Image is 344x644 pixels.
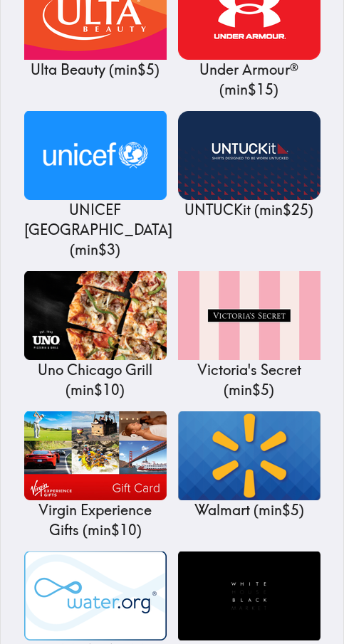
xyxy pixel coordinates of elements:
[24,500,167,540] p: Virgin Experience Gifts ( min $10 )
[24,200,167,260] p: UNICEF [GEOGRAPHIC_DATA] ( min $3 )
[178,200,320,220] p: UNTUCKit ( min $25 )
[24,271,167,400] a: Uno Chicago GrillUno Chicago Grill (min$10)
[178,360,320,400] p: Victoria's Secret ( min $5 )
[178,60,320,100] p: Under Armour® ( min $15 )
[24,551,167,640] img: Water.org
[24,360,167,400] p: Uno Chicago Grill ( min $10 )
[178,271,320,360] img: Victoria's Secret
[24,411,167,500] img: Virgin Experience Gifts
[178,271,320,400] a: Victoria's SecretVictoria's Secret (min$5)
[24,60,167,80] p: Ulta Beauty ( min $5 )
[178,111,320,220] a: UNTUCKitUNTUCKit (min$25)
[24,111,167,200] img: UNICEF USA
[178,500,320,520] p: Walmart ( min $5 )
[24,111,167,260] a: UNICEF USAUNICEF [GEOGRAPHIC_DATA] (min$3)
[178,411,320,520] a: WalmartWalmart (min$5)
[24,411,167,540] a: Virgin Experience GiftsVirgin Experience Gifts (min$10)
[178,111,320,200] img: UNTUCKit
[178,411,320,500] img: Walmart
[24,271,167,360] img: Uno Chicago Grill
[178,551,320,640] img: White House Black Market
